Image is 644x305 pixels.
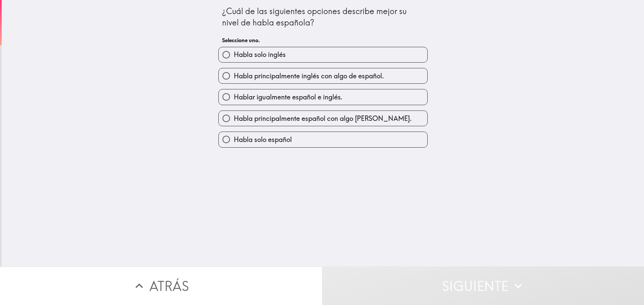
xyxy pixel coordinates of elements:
[222,36,424,44] h6: Seleccione uno.
[219,47,427,62] button: Habla solo inglés
[234,114,412,123] span: Habla principalmente español con algo [PERSON_NAME].
[219,111,427,126] button: Habla principalmente español con algo [PERSON_NAME].
[234,50,286,59] span: Habla solo inglés
[222,6,424,28] div: ¿Cuál de las siguientes opciones describe mejor su nivel de habla española?
[322,266,644,305] button: Siguiente
[234,135,292,144] span: Habla solo español
[234,92,342,102] span: Hablar igualmente español e inglés.
[219,132,427,147] button: Habla solo español
[234,71,384,81] span: Habla principalmente inglés con algo de español.
[219,68,427,83] button: Habla principalmente inglés con algo de español.
[219,89,427,104] button: Hablar igualmente español e inglés.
